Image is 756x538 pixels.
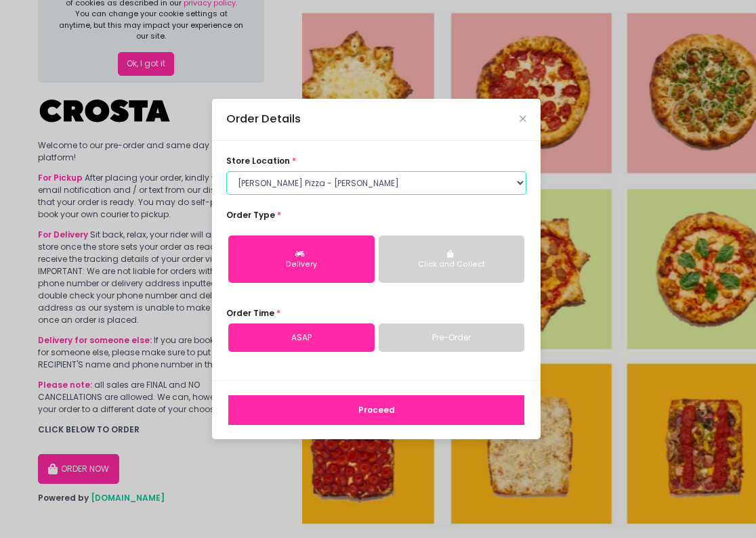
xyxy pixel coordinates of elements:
[387,259,516,270] div: Click and Collect
[228,236,375,283] button: Delivery
[237,259,366,270] div: Delivery
[520,116,526,122] button: Close
[226,155,290,166] span: store location
[228,395,524,425] button: Proceed
[379,323,525,352] a: Pre-Order
[379,236,525,283] button: Click and Collect
[228,323,375,352] a: ASAP
[226,307,274,319] span: Order Time
[226,209,275,221] span: Order Type
[226,111,301,128] div: Order Details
